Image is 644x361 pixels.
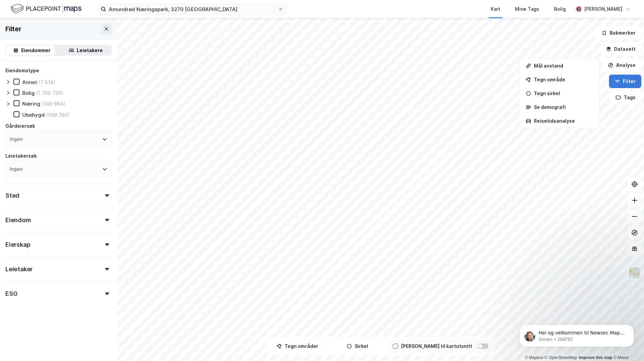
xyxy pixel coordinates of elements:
div: Eierskap [5,241,30,249]
input: Søk på adresse, matrikkel, gårdeiere, leietakere eller personer [106,4,278,14]
div: Annet [22,79,37,85]
button: Tegn områder [269,339,326,353]
div: [PERSON_NAME] [584,5,622,13]
img: Z [628,267,641,279]
button: Sirkel [329,339,386,353]
button: Datasett [600,42,641,56]
div: Næring [22,101,40,107]
div: Reisetidsanalyse [534,118,592,124]
div: Mål avstand [534,63,592,69]
div: Eiendom [5,216,31,224]
div: Mine Tags [515,5,539,13]
div: Eiendomstype [5,67,39,75]
div: Ubebygd [22,112,45,118]
div: Sted [5,192,20,200]
div: (1 706 759) [36,90,63,96]
div: (7 514) [38,79,56,85]
div: Bolig [554,5,566,13]
div: Tegn område [534,77,592,82]
div: Se demografi [534,104,592,110]
div: Filter [5,24,22,34]
div: (599 760) [46,112,70,118]
div: (146 954) [42,101,65,107]
div: Kart [491,5,500,13]
div: Tegn sirkel [534,90,592,96]
button: Tags [610,91,641,104]
div: Bolig [22,90,35,96]
div: [PERSON_NAME] til kartutsnitt [401,342,472,350]
a: OpenStreetMap [545,355,577,360]
div: Ingen [10,165,23,173]
div: Leietaker [5,265,33,273]
iframe: Intercom notifications message [509,311,644,358]
div: Eiendommer [21,46,51,54]
div: Leietakere [77,46,103,54]
button: Filter [609,75,641,88]
a: Improve this map [579,355,612,360]
div: Ingen [10,135,23,143]
button: Bokmerker [596,26,641,40]
button: Analyse [602,58,641,72]
div: ESG [5,290,17,298]
a: Mapbox [525,355,543,360]
div: Leietakersøk [5,152,37,160]
div: Gårdeiersøk [5,122,35,130]
img: logo.f888ab2527a4732fd821a326f86c7f29.svg [11,3,82,15]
